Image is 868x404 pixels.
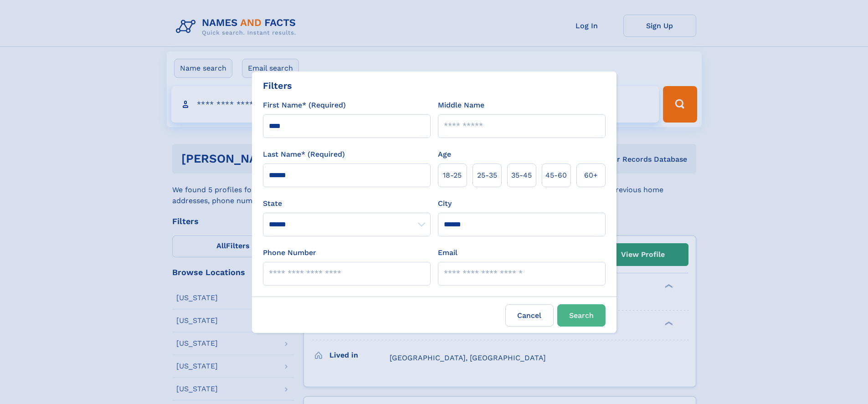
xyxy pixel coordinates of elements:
[584,170,598,181] span: 60+
[438,149,451,160] label: Age
[263,149,345,160] label: Last Name* (Required)
[511,170,532,181] span: 35‑45
[545,170,567,181] span: 45‑60
[263,198,431,209] label: State
[438,198,452,209] label: City
[263,79,292,92] div: Filters
[438,247,457,258] label: Email
[443,170,462,181] span: 18‑25
[557,304,606,327] button: Search
[263,100,346,111] label: First Name* (Required)
[505,304,554,327] label: Cancel
[263,247,316,258] label: Phone Number
[477,170,497,181] span: 25‑35
[438,100,484,111] label: Middle Name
